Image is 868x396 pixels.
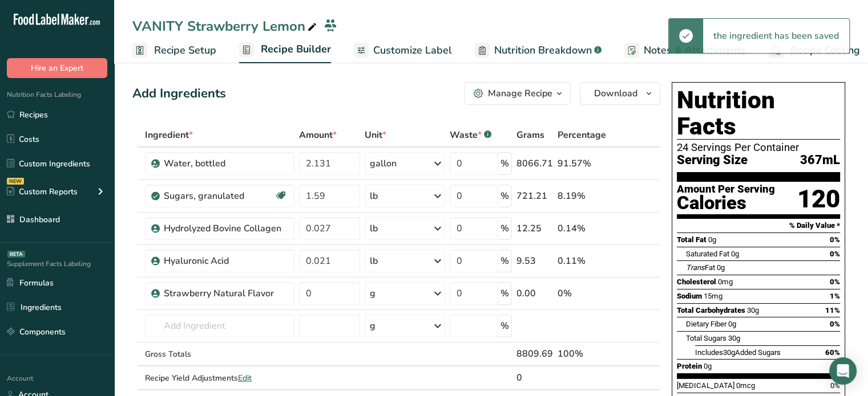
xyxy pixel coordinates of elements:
[373,43,452,58] span: Customize Label
[830,292,840,300] span: 1%
[677,219,840,232] section: % Daily Value *
[825,348,840,357] span: 60%
[238,373,252,383] span: Edit
[370,287,376,300] div: g
[728,334,740,342] span: 30g
[164,287,288,300] div: Strawberry Natural Flavor
[830,381,840,390] span: 0%
[132,84,226,103] div: Add Ingredients
[299,128,337,142] span: Amount
[677,153,748,168] span: Serving Size
[145,372,294,384] div: Recipe Yield Adjustments
[145,315,294,337] input: Add Ingredient
[728,320,736,328] span: 0g
[464,82,571,105] button: Manage Recipe
[370,157,397,170] div: gallon
[731,250,739,258] span: 0g
[703,19,849,53] div: the ingredient has been saved
[558,287,606,300] div: 0%
[558,157,606,170] div: 91.57%
[624,38,746,63] a: Notes & Attachments
[677,306,745,315] span: Total Carbohydrates
[354,38,452,63] a: Customize Label
[686,250,729,258] span: Saturated Fat
[7,178,24,185] div: NEW
[516,371,553,385] div: 0
[830,320,840,328] span: 0%
[516,128,544,142] span: Grams
[677,381,734,390] span: [MEDICAL_DATA]
[558,254,606,268] div: 0.11%
[145,128,193,142] span: Ingredient
[695,348,781,357] span: Includes Added Sugars
[7,251,25,258] div: BETA
[704,362,712,370] span: 0g
[704,292,722,300] span: 15mg
[594,87,637,100] span: Download
[164,254,288,268] div: Hyaluronic Acid
[494,43,592,58] span: Nutrition Breakdown
[830,250,840,258] span: 0%
[516,287,553,300] div: 0.00
[830,277,840,286] span: 0%
[370,319,376,333] div: g
[7,58,107,78] button: Hire an Expert
[677,277,716,286] span: Cholesterol
[717,263,725,272] span: 0g
[718,277,733,286] span: 0mg
[370,254,378,268] div: lb
[825,306,840,315] span: 11%
[145,348,294,360] div: Gross Totals
[370,189,378,203] div: lb
[677,362,702,370] span: Protein
[516,254,553,268] div: 9.53
[686,263,715,272] span: Fat
[677,142,840,153] div: 24 Servings Per Container
[132,38,216,63] a: Recipe Setup
[797,184,840,214] div: 120
[239,36,331,64] a: Recipe Builder
[686,320,726,328] span: Dietary Fiber
[370,222,378,235] div: lb
[686,334,726,342] span: Total Sugars
[164,222,288,235] div: Hydrolyzed Bovine Collagen
[677,195,775,211] div: Calories
[516,189,553,203] div: 721.21
[558,222,606,235] div: 0.14%
[580,82,660,105] button: Download
[677,184,775,195] div: Amount Per Serving
[677,235,706,244] span: Total Fat
[558,347,606,361] div: 100%
[488,87,552,100] div: Manage Recipe
[516,222,553,235] div: 12.25
[830,235,840,244] span: 0%
[829,357,857,385] div: Open Intercom Messenger
[708,235,716,244] span: 0g
[450,128,491,142] div: Waste
[164,189,274,203] div: Sugars, granulated
[7,186,78,198] div: Custom Reports
[558,128,606,142] span: Percentage
[164,157,288,170] div: Water, bottled
[723,348,735,357] span: 30g
[132,16,319,36] div: VANITY Strawberry Lemon
[800,153,840,168] span: 367mL
[736,381,755,390] span: 0mcg
[516,347,553,361] div: 8809.69
[558,189,606,203] div: 8.19%
[677,87,840,140] h1: Nutrition Facts
[365,128,386,142] span: Unit
[516,157,553,170] div: 8066.71
[677,292,702,300] span: Sodium
[154,43,216,58] span: Recipe Setup
[747,306,759,315] span: 30g
[475,38,601,63] a: Nutrition Breakdown
[261,42,331,57] span: Recipe Builder
[686,263,705,272] i: Trans
[644,43,746,58] span: Notes & Attachments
